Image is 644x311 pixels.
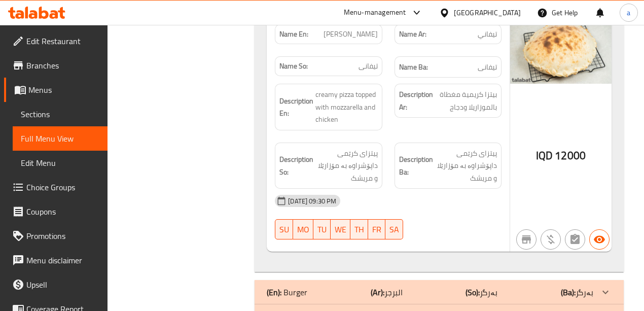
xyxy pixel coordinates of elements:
div: [GEOGRAPHIC_DATA] [454,7,521,18]
a: Menu disclaimer [4,248,108,272]
strong: Description Ar: [399,88,433,113]
a: Sections [13,102,108,126]
span: 12000 [555,146,586,165]
p: Burger [267,286,307,298]
button: WE [331,219,350,239]
a: Branches [4,53,108,78]
span: پیتزای کرێمی داپۆشراوە بە مۆزارێلا و مریشک [315,147,377,185]
span: SA [389,222,399,237]
b: (So): [466,285,480,300]
span: تيفاني [478,29,497,40]
p: البرجر [371,286,403,298]
strong: Name Ba: [399,61,428,74]
strong: Description So: [279,153,313,178]
span: a [627,7,630,18]
strong: Name En: [279,29,308,40]
a: Edit Restaurant [4,29,108,53]
span: بيتزا كريمية مغطاة بالموزاريلا ودجاج [435,88,497,113]
span: تیفانی [478,61,497,74]
button: SU [275,219,293,239]
span: Choice Groups [26,181,99,193]
button: TU [313,219,331,239]
span: SU [279,222,289,237]
b: (En): [267,285,281,300]
strong: Description Ba: [399,153,433,178]
a: Edit Menu [13,151,108,175]
a: Choice Groups [4,175,108,199]
span: WE [335,222,346,237]
button: SA [385,219,403,239]
span: MO [297,222,309,237]
span: پیتزای کرێمی داپۆشراوە بە مۆزارێلا و مریشک [435,147,497,185]
span: Full Menu View [21,132,99,145]
span: Branches [26,59,99,72]
button: Not branch specific item [516,229,536,250]
button: Available [589,229,610,250]
span: Menu disclaimer [26,254,99,266]
span: Edit Menu [21,157,99,169]
img: Lamo_Brand_Tiffany_Hardi_638960743821536104.jpg [510,16,612,84]
span: تیفانی [359,61,378,72]
span: [DATE] 09:30 PM [284,196,340,206]
span: [PERSON_NAME] [324,29,378,40]
b: (Ba): [561,285,576,300]
span: Coupons [26,205,99,218]
b: (Ar): [371,285,384,300]
strong: Description En: [279,95,313,120]
span: TU [317,222,327,237]
p: بەرگر [466,286,497,298]
p: بەرگر [561,286,593,298]
div: Menu-management [344,7,406,19]
span: Upsell [26,279,99,291]
span: IQD [536,146,553,165]
button: Purchased item [541,229,561,250]
button: Not has choices [565,229,585,250]
span: Edit Restaurant [26,35,99,47]
a: Menus [4,78,108,102]
div: (En): Burger(Ar):البرجر(So):بەرگر(Ba):بەرگر [255,280,624,304]
span: TH [354,222,364,237]
button: TH [350,219,368,239]
strong: Name Ar: [399,29,426,40]
span: FR [372,222,381,237]
span: Promotions [26,230,99,242]
span: Sections [21,108,99,120]
strong: Name So: [279,61,308,72]
span: Menus [28,84,99,96]
span: creamy pizza topped with mozzarella and chicken [315,88,377,126]
a: Full Menu View [13,126,108,151]
a: Coupons [4,199,108,224]
button: FR [368,219,385,239]
button: MO [293,219,313,239]
a: Upsell [4,272,108,297]
a: Promotions [4,224,108,248]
